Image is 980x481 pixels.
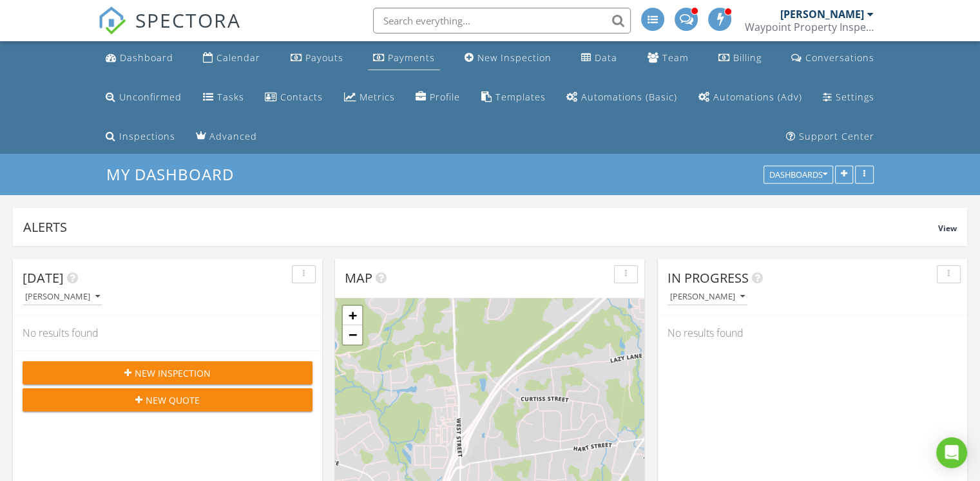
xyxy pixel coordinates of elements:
[120,52,173,64] div: Dashboard
[745,21,874,33] div: Waypoint Property Inspections, LLC
[595,52,617,64] div: Data
[216,52,260,64] div: Calendar
[98,6,126,35] img: The Best Home Inspection Software - Spectora
[662,52,688,64] div: Team
[305,52,343,64] div: Payouts
[733,52,762,64] div: Billing
[581,91,677,103] div: Automations (Basic)
[260,86,328,109] a: Contacts
[135,366,211,380] span: New Inspection
[693,86,807,109] a: Automations (Advanced)
[119,91,182,103] div: Unconfirmed
[343,325,362,344] a: Zoom out
[23,288,102,306] button: [PERSON_NAME]
[786,46,879,70] a: Conversations
[209,130,257,142] div: Advanced
[23,269,64,287] span: [DATE]
[343,306,362,325] a: Zoom in
[368,46,440,70] a: Payments
[495,91,545,103] div: Templates
[668,288,747,306] button: [PERSON_NAME]
[459,46,557,70] a: New Inspection
[25,292,100,301] div: [PERSON_NAME]
[360,91,395,103] div: Metrics
[373,8,631,33] input: Search everything...
[670,292,745,301] div: [PERSON_NAME]
[146,393,200,407] span: New Quote
[476,86,550,109] a: Templates
[658,316,967,350] div: No results found
[345,269,372,287] span: Map
[285,46,349,70] a: Payouts
[101,86,187,109] a: Unconfirmed
[388,52,435,64] div: Payments
[781,125,879,149] a: Support Center
[106,164,245,185] a: My Dashboard
[780,8,864,21] div: [PERSON_NAME]
[198,46,265,70] a: Calendar
[936,437,967,468] div: Open Intercom Messenger
[23,361,312,384] button: New Inspection
[339,86,400,109] a: Metrics
[713,91,802,103] div: Automations (Adv)
[198,86,249,109] a: Tasks
[101,125,180,149] a: Inspections
[23,388,312,411] button: New Quote
[13,316,322,350] div: No results found
[799,130,874,142] div: Support Center
[410,86,465,109] a: Company Profile
[101,46,178,70] a: Dashboard
[938,223,957,234] span: View
[23,218,938,236] div: Alerts
[576,46,622,70] a: Data
[836,91,874,103] div: Settings
[818,86,879,109] a: Settings
[769,171,827,180] div: Dashboards
[805,52,874,64] div: Conversations
[119,130,175,142] div: Inspections
[561,86,682,109] a: Automations (Basic)
[280,91,323,103] div: Contacts
[477,52,552,64] div: New Inspection
[430,91,460,103] div: Profile
[764,166,833,184] button: Dashboards
[217,91,244,103] div: Tasks
[642,46,693,70] a: Team
[668,269,749,287] span: In Progress
[98,17,241,44] a: SPECTORA
[191,125,262,149] a: Advanced
[713,46,767,70] a: Billing
[135,6,241,33] span: SPECTORA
